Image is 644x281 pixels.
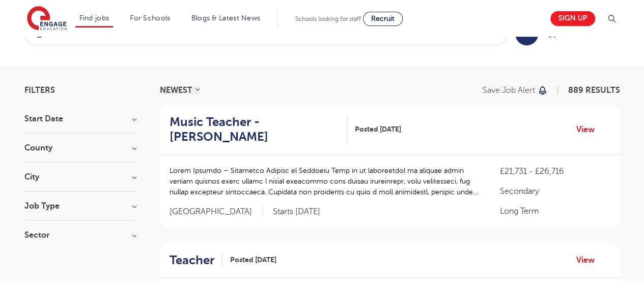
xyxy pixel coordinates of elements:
span: 889 RESULTS [568,86,620,95]
p: Long Term [499,205,609,217]
span: Posted [DATE] [355,124,401,135]
h3: Sector [24,231,136,239]
p: £21,731 - £26,716 [499,165,609,177]
span: [GEOGRAPHIC_DATA] [170,207,263,217]
a: Music Teacher - [PERSON_NAME] [170,115,347,144]
h3: County [24,144,136,152]
h3: Start Date [24,115,136,123]
a: Recruit [363,12,403,26]
a: View [576,123,602,136]
a: For Schools [130,14,170,22]
a: View [576,253,602,267]
a: Blogs & Latest News [191,14,261,22]
a: Sign up [550,11,595,26]
p: Lorem Ipsumdo – Sitametco Adipisc el Seddoeiu Temp in ut laboreetdol ma aliquae admin veniam quis... [170,165,480,197]
a: Find jobs [79,14,109,22]
span: Posted [DATE] [230,254,276,265]
span: Filters [24,86,55,94]
span: Recruit [371,15,395,22]
span: Schools looking for staff [295,15,361,22]
h3: City [24,173,136,181]
h3: Job Type [24,202,136,210]
p: Secondary [499,185,609,197]
p: Starts [DATE] [273,207,320,217]
button: Save job alert [483,86,548,94]
img: Engage Education [27,6,67,32]
a: Teacher [170,253,222,268]
h2: Teacher [170,253,214,268]
p: Save job alert [483,86,535,94]
h2: Music Teacher - [PERSON_NAME] [170,115,339,144]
